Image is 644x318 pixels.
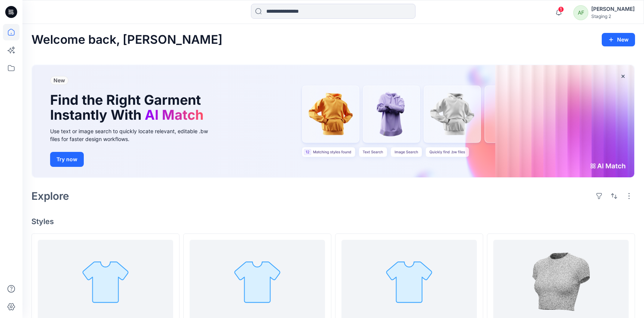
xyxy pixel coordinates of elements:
[145,107,203,123] span: AI Match
[31,190,69,202] h2: Explore
[50,92,207,123] h1: Find the Right Garment Instantly With
[50,127,218,143] div: Use text or image search to quickly locate relevant, editable .bw files for faster design workflows.
[53,77,65,83] span: New
[573,4,635,19] button: AF[PERSON_NAME]Staging 2
[31,217,635,226] h4: Styles
[591,13,635,19] div: Staging 2
[573,5,588,20] span: AF
[558,6,564,12] span: 1
[602,33,635,46] button: New
[31,33,223,46] h1: Welcome back, [PERSON_NAME]
[591,4,635,13] div: [PERSON_NAME]
[50,152,84,167] button: Try now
